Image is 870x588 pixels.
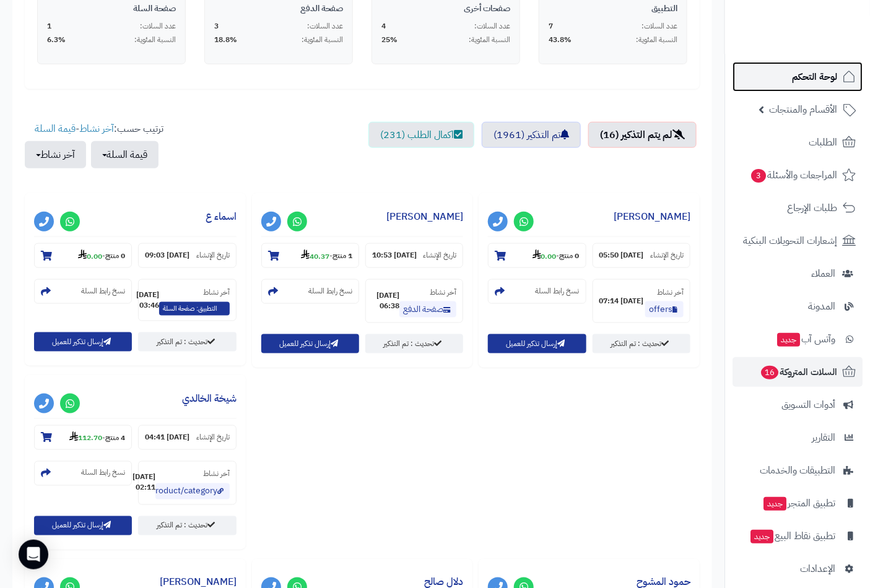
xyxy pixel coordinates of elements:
div: صفحات أخرى [381,2,510,15]
a: لم يتم التذكير (16) [588,122,697,148]
span: 6.3% [47,35,66,45]
button: إرسال تذكير للعميل [261,334,359,353]
small: آخر نشاط [203,287,230,298]
span: النسبة المئوية: [469,35,510,45]
span: جديد [750,530,773,543]
a: التطبيقات والخدمات [733,456,863,485]
a: تطبيق المتجرجديد [733,488,863,518]
span: النسبة المئوية: [636,35,677,45]
span: وآتس آب [776,331,835,348]
span: الطلبات [809,134,837,151]
small: نسخ رابط السلة [536,286,580,296]
small: - [533,249,580,262]
a: طلبات الإرجاع [733,193,863,223]
a: الإعدادات [733,554,863,584]
div: صفحة الدفع [214,2,343,15]
span: 3 [214,21,219,32]
small: تاريخ الإنشاء [196,250,230,261]
span: 3 [751,169,766,183]
small: تاريخ الإنشاء [650,250,684,261]
a: العملاء [733,259,863,288]
small: - [78,249,125,262]
a: لوحة التحكم [733,62,863,92]
a: تحديث : تم التذكير [593,334,690,353]
button: إرسال تذكير للعميل [34,332,132,352]
a: product/category [155,483,230,499]
small: - [69,431,125,444]
span: عدد السلات: [642,21,677,32]
strong: 112.70 [69,433,102,444]
a: الطلبات [733,128,863,157]
small: آخر نشاط [657,287,684,298]
span: الأقسام والمنتجات [769,101,837,118]
a: [PERSON_NAME] [614,209,690,224]
section: 0 منتج-0.00 [34,243,132,268]
strong: 40.37 [301,251,329,262]
a: تحديث : تم التذكير [365,334,463,353]
span: تطبيق المتجر [762,495,835,512]
span: جديد [763,497,786,511]
span: تطبيق نقاط البيع [749,527,835,545]
section: 0 منتج-0.00 [488,243,586,268]
strong: 0.00 [533,251,557,262]
strong: [DATE] 09:03 [145,250,189,261]
span: 4 [381,21,386,32]
strong: 1 منتج [333,251,352,262]
a: إشعارات التحويلات البنكية [733,226,863,256]
small: نسخ رابط السلة [81,468,125,478]
span: المراجعات والأسئلة [750,166,837,184]
button: إرسال تذكير للعميل [34,516,132,535]
small: آخر نشاط [430,287,456,298]
a: قيمة السلة [35,121,76,136]
a: تحديث : تم التذكير [138,516,236,535]
span: المدونة [808,298,835,315]
span: الإعدادات [800,560,835,577]
span: 7 [549,21,553,32]
span: إشعارات التحويلات البنكية [743,232,837,249]
span: النسبة المئوية: [134,35,176,45]
span: 18.8% [214,35,237,45]
span: جديد [777,333,800,347]
a: المدونة [733,292,863,321]
strong: [DATE] 03:46 [136,290,159,311]
strong: [DATE] 05:50 [599,250,644,261]
strong: 0 منتج [105,251,125,262]
a: وآتس آبجديد [733,324,863,354]
section: نسخ رابط السلة [488,279,586,304]
small: تاريخ الإنشاء [196,432,230,443]
section: 1 منتج-40.37 [261,243,359,268]
a: offers [645,301,684,318]
section: نسخ رابط السلة [261,279,359,304]
a: اكمال الطلب (231) [368,122,474,148]
small: آخر نشاط [203,469,230,480]
strong: [DATE] 10:53 [372,250,417,261]
a: اسماء ع [206,209,237,224]
span: عدد السلات: [307,21,343,32]
div: التطبيق [549,2,677,15]
a: [PERSON_NAME] [386,209,463,224]
strong: [DATE] 07:14 [599,296,644,306]
span: التطبيق: صفحة السلة [159,302,230,316]
section: 4 منتج-112.70 [34,425,132,450]
div: Open Intercom Messenger [19,540,48,569]
strong: [DATE] 06:38 [372,290,399,311]
a: تم التذكير (1961) [482,122,581,148]
a: أدوات التسويق [733,390,863,420]
span: أدوات التسويق [781,396,835,413]
span: 16 [761,366,778,379]
span: طلبات الإرجاع [787,199,837,217]
a: آخر نشاط [79,121,114,136]
a: صفحة الدفع [399,301,456,318]
strong: 4 منتج [105,433,125,444]
small: نسخ رابط السلة [81,286,125,296]
span: السلات المتروكة [760,363,837,381]
a: التقارير [733,423,863,452]
span: العملاء [811,265,835,282]
ul: ترتيب حسب: - [25,122,163,168]
button: إرسال تذكير للعميل [488,334,586,353]
span: النسبة المئوية: [302,35,343,45]
span: 43.8% [549,35,572,45]
span: التقارير [812,429,835,446]
a: شيخة الخالدي [182,391,237,406]
strong: 0 منتج [560,251,580,262]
